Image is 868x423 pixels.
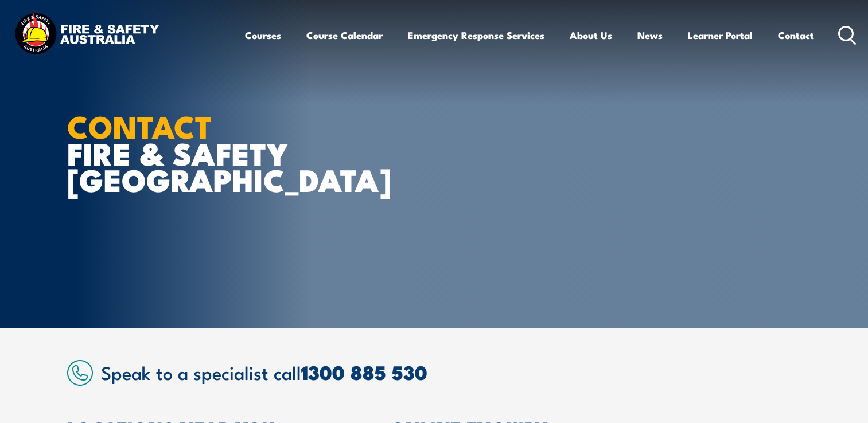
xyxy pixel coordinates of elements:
a: Course Calendar [306,20,383,50]
a: About Us [570,20,612,50]
strong: CONTACT [67,101,212,149]
h1: FIRE & SAFETY [GEOGRAPHIC_DATA] [67,112,351,193]
a: Contact [778,20,814,50]
a: 1300 885 530 [301,357,427,387]
a: Courses [245,20,281,50]
a: Learner Portal [688,20,753,50]
h2: Speak to a specialist call [101,362,801,382]
a: News [637,20,663,50]
a: Emergency Response Services [408,20,544,50]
